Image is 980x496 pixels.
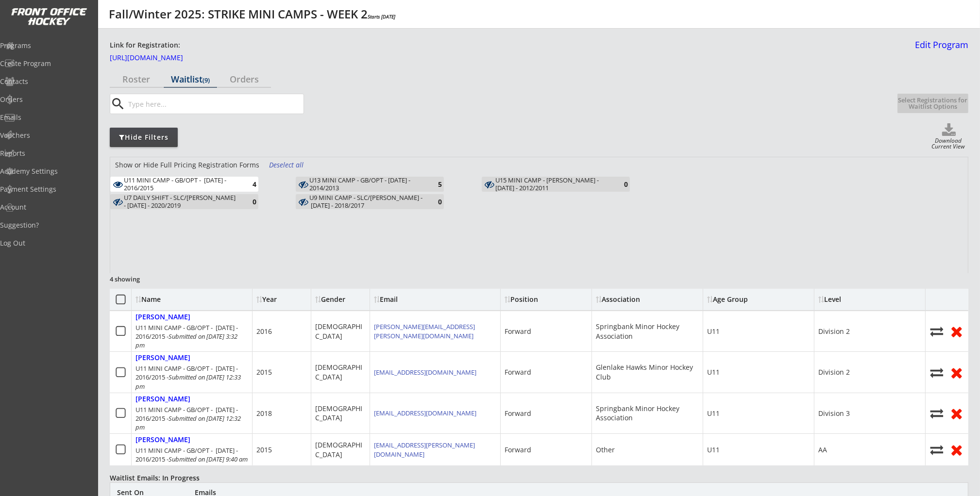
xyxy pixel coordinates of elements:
a: [EMAIL_ADDRESS][DOMAIN_NAME] [374,409,476,417]
div: [PERSON_NAME] [135,436,190,444]
div: Deselect all [269,160,305,170]
div: U11 MINI CAMP - GB/OPT - OCT 14, 15 - 2016/2015 [124,177,237,192]
div: U9 MINI CAMP - SLC/[PERSON_NAME] - [DATE] - 2018/2017 [309,194,422,209]
a: [EMAIL_ADDRESS][DOMAIN_NAME] [374,368,476,377]
button: Remove from roster (no refund) [949,365,964,380]
div: U11 [707,367,720,377]
div: U15 MINI CAMP - [PERSON_NAME] - [DATE] - 2012/2011 [495,177,608,192]
div: Division 3 [818,409,850,418]
button: Move player [929,407,944,420]
div: [PERSON_NAME] [135,313,190,321]
img: FOH%20White%20Logo%20Transparent.png [11,8,87,26]
div: 0 [422,198,442,205]
div: 2016 [256,327,272,336]
div: Forward [505,409,531,418]
div: Email [374,296,461,303]
div: U11 [707,327,720,336]
div: [DEMOGRAPHIC_DATA] [315,363,366,381]
div: 2018 [256,409,272,418]
div: 4 [237,181,256,188]
div: Springbank Minor Hockey Association [596,322,699,341]
div: AA [818,445,827,455]
div: Glenlake Hawks Minor Hockey Club [596,363,699,381]
div: 0 [608,181,628,188]
div: U11 MINI CAMP - GB/OPT - [DATE] - 2016/2015 - [135,364,248,391]
div: U7 DAILY SHIFT - SLC/FRANK - OCT 16/17 - 2020/2019 [124,194,237,209]
div: [PERSON_NAME] [135,395,190,403]
div: Orders [218,75,271,83]
div: Association [596,296,640,303]
em: Starts [DATE] [368,13,395,20]
div: U15 MINI CAMP - ROSE KOHN - OCT 17 - 2012/2011 [495,177,608,192]
div: [DEMOGRAPHIC_DATA] [315,440,366,459]
div: Age Group [707,296,748,303]
div: Position [505,296,588,303]
div: U11 MINI CAMP - GB/OPT - [DATE] - 2016/2015 [124,177,237,192]
div: Other [596,445,615,455]
div: Sent On [117,489,195,496]
div: U11 MINI CAMP - GB/OPT - [DATE] - 2016/2015 - [135,405,248,432]
div: Roster [110,75,163,83]
button: Move player [929,366,944,379]
div: Emails [195,489,389,496]
div: Forward [505,367,531,377]
div: [DEMOGRAPHIC_DATA] [315,322,366,341]
div: Waitlist Emails: In Progress [110,475,210,481]
div: Hide Filters [110,132,178,142]
div: Name [135,296,215,303]
div: U13 MINI CAMP - GB/OPT - [DATE] - 2014/2013 [309,177,422,192]
button: Move player [929,443,944,456]
div: Division 2 [818,327,850,336]
em: Submitted on [DATE] 3:32 pm [135,332,239,349]
div: 0 [237,198,256,205]
a: [URL][DOMAIN_NAME] [110,54,207,65]
div: U11 [707,409,720,418]
div: Fall/Winter 2025: STRIKE MINI CAMPS - WEEK 2 [109,8,395,20]
div: Forward [505,445,531,455]
div: U11 [707,445,720,455]
div: Show or Hide Full Pricing Registration Forms [110,160,264,170]
div: U9 MINI CAMP - SLC/FRANK - OCT 16, 17 - 2018/2017 [309,194,422,209]
div: 2015 [256,367,272,377]
button: Remove from roster (no refund) [949,442,964,457]
div: Link for Registration: [110,40,182,50]
font: (9) [203,76,210,84]
button: Click to download full roster. Your browser settings may try to block it, check your security set... [929,123,968,138]
button: Remove from roster (no refund) [949,324,964,339]
div: Level [818,296,841,303]
button: Remove from roster (no refund) [949,406,964,421]
em: Submitted on [DATE] 9:40 am [169,455,248,463]
button: Move player [929,325,944,338]
div: 5 [422,181,442,188]
input: Type here... [126,94,304,114]
div: Forward [505,327,531,336]
div: [PERSON_NAME] [135,354,190,362]
div: 2015 [256,445,272,455]
div: Download Current View [928,138,968,151]
div: U13 MINI CAMP - GB/OPT - OCT 14/15 - 2014/2013 [309,177,422,192]
a: [PERSON_NAME][EMAIL_ADDRESS][PERSON_NAME][DOMAIN_NAME] [374,322,475,340]
div: 4 showing [110,275,180,283]
div: Year [256,296,307,303]
button: search [110,96,126,112]
button: Select Registrations for Waitlist Options [897,94,968,113]
em: Submitted on [DATE] 12:33 pm [135,373,242,390]
div: U7 DAILY SHIFT - SLC/[PERSON_NAME] - [DATE] - 2020/2019 [124,194,237,209]
div: Gender [315,296,366,303]
div: Division 2 [818,367,850,377]
a: Edit Program [911,40,968,57]
em: Submitted on [DATE] 12:32 pm [135,414,242,431]
div: U11 MINI CAMP - GB/OPT - [DATE] - 2016/2015 - [135,446,248,463]
a: [EMAIL_ADDRESS][PERSON_NAME][DOMAIN_NAME] [374,441,475,458]
div: Waitlist [164,75,217,83]
div: U11 MINI CAMP - GB/OPT - [DATE] - 2016/2015 - [135,323,248,350]
div: Springbank Minor Hockey Association [596,404,699,423]
div: [DEMOGRAPHIC_DATA] [315,404,366,423]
